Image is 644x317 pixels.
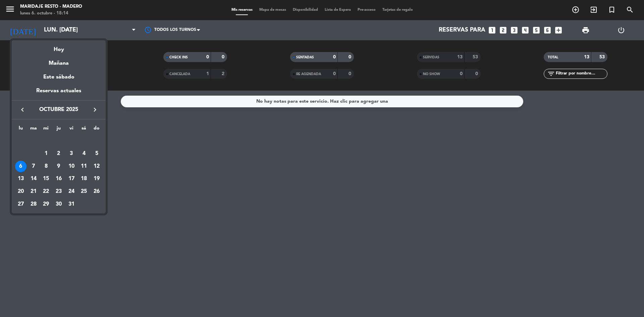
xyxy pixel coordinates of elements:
[52,198,65,211] td: 30 de octubre de 2025
[12,68,106,87] div: Este sábado
[40,199,52,210] div: 29
[14,124,27,135] th: lunes
[15,199,26,210] div: 27
[40,161,52,172] div: 8
[40,172,52,185] td: 15 de octubre de 2025
[91,161,102,172] div: 12
[65,198,78,211] td: 31 de octubre de 2025
[16,105,29,114] button: keyboard_arrow_left
[14,185,27,198] td: 20 de octubre de 2025
[40,186,52,197] div: 22
[78,161,90,172] div: 11
[52,160,65,173] td: 9 de octubre de 2025
[65,172,78,185] td: 17 de octubre de 2025
[78,185,91,198] td: 25 de octubre de 2025
[12,54,106,68] div: Mañana
[66,173,77,184] div: 17
[15,173,26,184] div: 13
[52,172,65,185] td: 16 de octubre de 2025
[15,161,26,172] div: 6
[28,173,39,184] div: 14
[28,161,39,172] div: 7
[27,172,40,185] td: 14 de octubre de 2025
[28,199,39,210] div: 28
[90,147,103,160] td: 5 de octubre de 2025
[91,186,102,197] div: 26
[52,147,65,160] td: 2 de octubre de 2025
[66,148,77,159] div: 3
[28,186,39,197] div: 21
[15,186,26,197] div: 20
[65,185,78,198] td: 24 de octubre de 2025
[66,199,77,210] div: 31
[65,160,78,173] td: 10 de octubre de 2025
[78,173,90,184] div: 18
[40,147,52,160] td: 1 de octubre de 2025
[66,161,77,172] div: 10
[12,40,106,54] div: Hoy
[78,160,91,173] td: 11 de octubre de 2025
[29,105,89,114] span: octubre 2025
[27,160,40,173] td: 7 de octubre de 2025
[53,186,64,197] div: 23
[65,124,78,135] th: viernes
[90,172,103,185] td: 19 de octubre de 2025
[65,147,78,160] td: 3 de octubre de 2025
[91,148,102,159] div: 5
[52,124,65,135] th: jueves
[89,105,101,114] button: keyboard_arrow_right
[53,199,64,210] div: 30
[40,173,52,184] div: 15
[78,147,91,160] td: 4 de octubre de 2025
[53,161,64,172] div: 9
[90,185,103,198] td: 26 de octubre de 2025
[90,160,103,173] td: 12 de octubre de 2025
[14,172,27,185] td: 13 de octubre de 2025
[27,198,40,211] td: 28 de octubre de 2025
[66,186,77,197] div: 24
[12,87,106,100] div: Reservas actuales
[78,186,90,197] div: 25
[40,160,52,173] td: 8 de octubre de 2025
[27,185,40,198] td: 21 de octubre de 2025
[14,135,103,147] td: OCT.
[40,198,52,211] td: 29 de octubre de 2025
[18,106,26,114] i: keyboard_arrow_left
[53,148,64,159] div: 2
[52,185,65,198] td: 23 de octubre de 2025
[53,173,64,184] div: 16
[91,173,102,184] div: 19
[14,160,27,173] td: 6 de octubre de 2025
[14,198,27,211] td: 27 de octubre de 2025
[90,124,103,135] th: domingo
[27,124,40,135] th: martes
[91,106,99,114] i: keyboard_arrow_right
[78,148,90,159] div: 4
[78,172,91,185] td: 18 de octubre de 2025
[78,124,91,135] th: sábado
[40,185,52,198] td: 22 de octubre de 2025
[40,124,52,135] th: miércoles
[40,148,52,159] div: 1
